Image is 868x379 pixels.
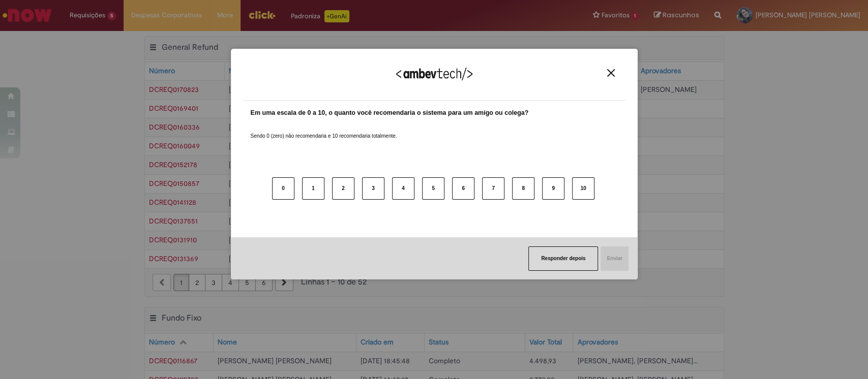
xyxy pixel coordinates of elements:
[528,246,598,271] button: Responder depois
[251,108,529,118] label: Em uma escala de 0 a 10, o quanto você recomendaria o sistema para um amigo ou colega?
[396,68,472,80] img: Logo Ambevtech
[542,177,564,200] button: 9
[452,177,474,200] button: 6
[392,177,414,200] button: 4
[272,177,294,200] button: 0
[251,120,397,140] label: Sendo 0 (zero) não recomendaria e 10 recomendaria totalmente.
[482,177,504,200] button: 7
[362,177,384,200] button: 3
[604,69,618,77] button: Close
[302,177,324,200] button: 1
[607,69,615,77] img: Close
[332,177,354,200] button: 2
[422,177,444,200] button: 5
[512,177,534,200] button: 8
[572,177,594,200] button: 10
